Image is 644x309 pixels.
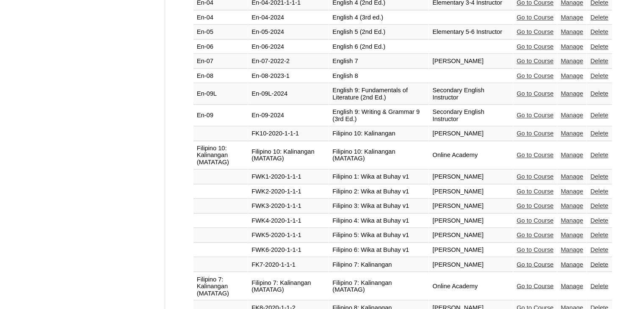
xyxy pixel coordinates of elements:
td: En-07 [193,54,248,69]
a: Go to Course [517,14,553,21]
a: Manage [561,72,583,79]
a: Delete [590,43,608,50]
a: Manage [561,261,583,268]
td: Filipino 7: Kalinangan (MATATAG) [329,272,428,301]
td: Filipino 4: Wika at Buhay v1 [329,214,428,228]
td: [PERSON_NAME] [429,127,513,141]
td: En-06 [193,40,248,54]
td: Filipino 10: Kalinangan (MATATAG) [329,141,428,170]
td: Filipino 7: Kalinangan (MATATAG) [193,272,248,301]
a: Manage [561,130,583,137]
a: Go to Course [517,72,553,79]
td: Filipino 7: Kalinangan [329,257,428,272]
td: Filipino 1: Wika at Buhay v1 [329,170,428,184]
a: Manage [561,28,583,35]
a: Go to Course [517,246,553,253]
td: Filipino 10: Kalinangan (MATATAG) [193,141,248,170]
a: Delete [590,246,608,253]
td: En-05-2024 [248,25,329,39]
td: En-04 [193,11,248,25]
a: Manage [561,43,583,50]
td: En-09L [193,83,248,105]
td: Secondary English Instructor [429,83,513,105]
td: FWK5-2020-1-1-1 [248,228,329,243]
td: Filipino 7: Kalinangan (MATATAG) [248,272,329,301]
td: English 8 [329,69,428,83]
a: Delete [590,188,608,195]
td: Online Academy [429,141,513,170]
a: Delete [590,130,608,137]
td: En-09-2024 [248,105,329,126]
td: En-05 [193,25,248,39]
td: FWK6-2020-1-1-1 [248,243,329,257]
td: Filipino 2: Wika at Buhay v1 [329,185,428,199]
td: [PERSON_NAME] [429,199,513,213]
a: Go to Course [517,217,553,224]
a: Go to Course [517,152,553,158]
td: [PERSON_NAME] [429,228,513,243]
a: Delete [590,72,608,79]
a: Manage [561,173,583,180]
a: Manage [561,246,583,253]
a: Delete [590,232,608,238]
a: Manage [561,232,583,238]
a: Delete [590,28,608,35]
a: Go to Course [517,43,553,50]
td: English 7 [329,54,428,69]
td: FWK3-2020-1-1-1 [248,199,329,213]
td: Elementary 5-6 Instructor [429,25,513,39]
a: Go to Course [517,90,553,97]
td: FWK4-2020-1-1-1 [248,214,329,228]
td: En-06-2024 [248,40,329,54]
a: Go to Course [517,188,553,195]
td: English 4 (3rd ed.) [329,11,428,25]
td: [PERSON_NAME] [429,243,513,257]
a: Manage [561,152,583,158]
td: Filipino 6: Wika at Buhay v1 [329,243,428,257]
td: En-09L-2024 [248,83,329,105]
td: FK10-2020-1-1-1 [248,127,329,141]
a: Delete [590,152,608,158]
a: Delete [590,217,608,224]
td: FWK2-2020-1-1-1 [248,185,329,199]
a: Go to Course [517,130,553,137]
a: Go to Course [517,202,553,209]
a: Delete [590,282,608,289]
td: [PERSON_NAME] [429,257,513,272]
a: Manage [561,202,583,209]
td: English 9: Fundamentals of Literature (2nd Ed.) [329,83,428,105]
a: Manage [561,58,583,64]
a: Go to Course [517,28,553,35]
td: En-08-2023-1 [248,69,329,83]
a: Manage [561,112,583,119]
td: [PERSON_NAME] [429,185,513,199]
a: Go to Course [517,112,553,119]
a: Manage [561,217,583,224]
a: Go to Course [517,261,553,268]
td: Filipino 10: Kalinangan [329,127,428,141]
a: Manage [561,188,583,195]
td: En-08 [193,69,248,83]
td: English 5 (2nd Ed.) [329,25,428,39]
td: [PERSON_NAME] [429,54,513,69]
a: Manage [561,14,583,21]
td: En-07-2022-2 [248,54,329,69]
td: FWK1-2020-1-1-1 [248,170,329,184]
td: [PERSON_NAME] [429,170,513,184]
a: Delete [590,173,608,180]
a: Go to Course [517,282,553,289]
td: [PERSON_NAME] [429,214,513,228]
td: Secondary English Instructor [429,105,513,126]
a: Go to Course [517,232,553,238]
td: English 6 (2nd Ed.) [329,40,428,54]
a: Delete [590,58,608,64]
a: Go to Course [517,173,553,180]
td: Filipino 5: Wika at Buhay v1 [329,228,428,243]
td: Filipino 3: Wika at Buhay v1 [329,199,428,213]
td: En-09 [193,105,248,126]
a: Delete [590,90,608,97]
a: Delete [590,112,608,119]
td: En-04-2024 [248,11,329,25]
td: Online Academy [429,272,513,301]
a: Delete [590,14,608,21]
